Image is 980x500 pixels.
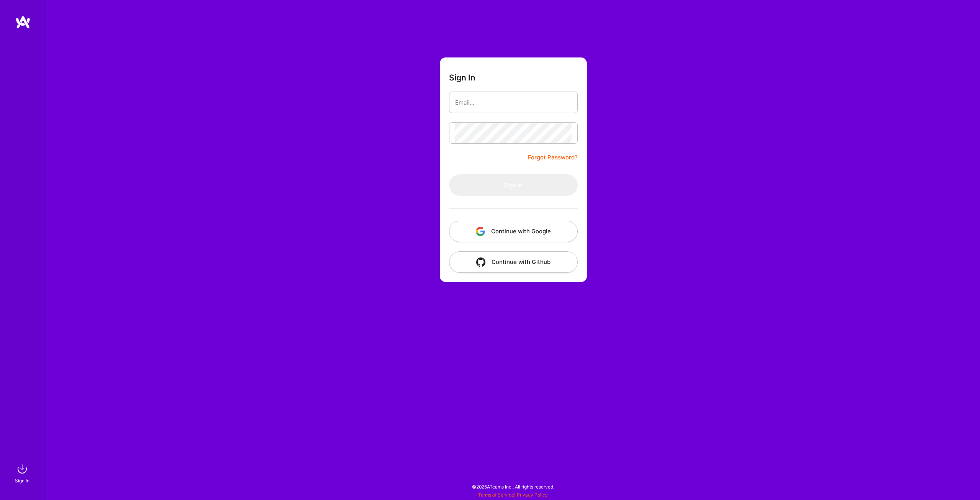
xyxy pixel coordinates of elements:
[46,477,980,496] div: © 2025 ATeams Inc., All rights reserved.
[449,221,578,242] button: Continue with Google
[528,153,578,162] a: Forgot Password?
[15,477,29,485] div: Sign In
[15,15,31,29] img: logo
[16,461,30,485] a: sign inSign In
[449,73,475,82] h3: Sign In
[449,174,578,196] button: Sign In
[517,492,548,498] a: Privacy Policy
[478,492,548,498] span: |
[478,492,514,498] a: Terms of Service
[449,251,578,273] button: Continue with Github
[476,227,485,236] img: icon
[455,93,572,112] input: Email...
[15,461,30,477] img: sign in
[476,257,485,267] img: icon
